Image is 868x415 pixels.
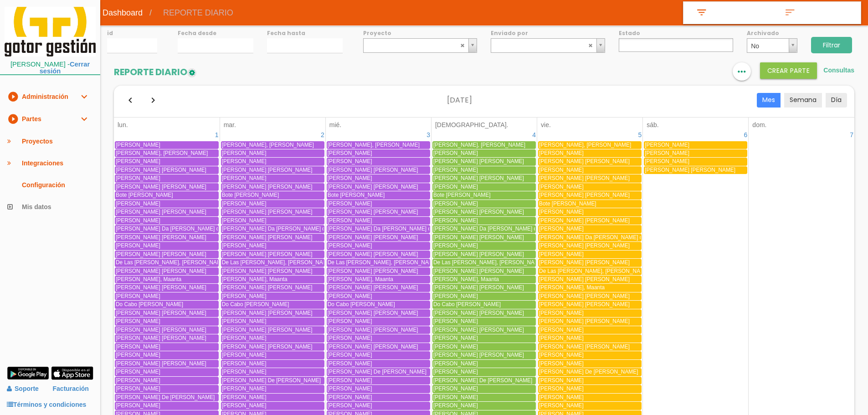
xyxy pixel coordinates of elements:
[760,67,817,74] a: Crear PARTE
[539,293,630,299] span: [PERSON_NAME] [PERSON_NAME]
[221,251,324,258] a: [PERSON_NAME] [PERSON_NAME]
[328,276,393,282] span: [PERSON_NAME], Maanta
[538,158,642,165] a: [PERSON_NAME] [PERSON_NAME]
[538,217,642,225] a: [PERSON_NAME] [PERSON_NAME]
[116,284,206,291] span: [PERSON_NAME] [PERSON_NAME]
[538,351,642,359] a: [PERSON_NAME]
[538,284,642,292] a: [PERSON_NAME], Maanta
[222,284,313,291] span: [PERSON_NAME] [PERSON_NAME]
[327,158,430,165] a: [PERSON_NAME]
[694,7,709,19] i: filter_list
[363,29,478,37] label: Proyecto
[539,167,584,173] span: [PERSON_NAME]
[328,184,418,190] span: [PERSON_NAME] [PERSON_NAME]
[327,259,430,266] a: De Las [PERSON_NAME], [PERSON_NAME]
[619,29,733,37] label: Estado
[221,259,324,266] a: De Las [PERSON_NAME], [PERSON_NAME]
[538,326,642,334] a: [PERSON_NAME]
[539,301,630,307] span: [PERSON_NAME] [PERSON_NAME]
[433,327,524,333] span: [PERSON_NAME] [PERSON_NAME]
[432,166,536,174] a: [PERSON_NAME]
[538,267,642,275] a: De Las [PERSON_NAME], [PERSON_NAME]
[328,225,480,232] span: [PERSON_NAME] Da [PERSON_NAME] de [PERSON_NAME]
[115,292,219,300] a: [PERSON_NAME]
[222,242,267,249] span: [PERSON_NAME]
[538,318,642,325] a: [PERSON_NAME] [PERSON_NAME]
[115,217,219,225] a: [PERSON_NAME]
[538,141,642,149] a: [PERSON_NAME], [PERSON_NAME]
[221,183,324,191] a: [PERSON_NAME] [PERSON_NAME]
[115,326,219,334] a: [PERSON_NAME] [PERSON_NAME]
[426,129,431,140] a: 3
[115,343,219,351] a: [PERSON_NAME]
[645,142,689,148] span: [PERSON_NAME]
[222,335,267,341] span: [PERSON_NAME]
[327,191,430,199] a: Bote [PERSON_NAME]
[221,141,324,149] a: [PERSON_NAME], [PERSON_NAME]
[116,200,160,207] span: [PERSON_NAME]
[432,208,536,216] a: [PERSON_NAME] [PERSON_NAME]
[432,141,536,149] a: [PERSON_NAME], [PERSON_NAME]
[221,208,324,216] a: [PERSON_NAME] [PERSON_NAME]
[328,251,418,257] span: [PERSON_NAME] [PERSON_NAME]
[327,326,430,334] a: [PERSON_NAME] [PERSON_NAME]
[327,351,430,359] a: [PERSON_NAME]
[747,29,797,37] label: Archivado
[433,242,478,249] span: [PERSON_NAME]
[327,149,430,157] a: [PERSON_NAME]
[432,276,536,283] a: [PERSON_NAME], Maanta
[116,192,173,198] span: Bote [PERSON_NAME]
[327,217,430,225] a: [PERSON_NAME]
[539,276,630,282] span: [PERSON_NAME] [PERSON_NAME]
[432,334,536,342] a: [PERSON_NAME]
[222,318,267,324] span: [PERSON_NAME]
[539,343,630,350] span: [PERSON_NAME] [PERSON_NAME]
[433,225,586,232] span: [PERSON_NAME] Da [PERSON_NAME] de [PERSON_NAME]
[432,267,536,275] a: [PERSON_NAME] [PERSON_NAME]
[222,251,313,257] span: [PERSON_NAME] [PERSON_NAME]
[221,343,324,351] a: [PERSON_NAME] [PERSON_NAME]
[539,217,630,224] span: [PERSON_NAME] [PERSON_NAME]
[222,293,267,299] span: [PERSON_NAME]
[115,225,219,233] a: [PERSON_NAME] Da [PERSON_NAME] de [PERSON_NAME]
[328,310,418,316] span: [PERSON_NAME] [PERSON_NAME]
[644,149,747,157] a: [PERSON_NAME]
[433,318,478,324] span: [PERSON_NAME]
[115,242,219,250] a: [PERSON_NAME]
[221,149,324,157] a: [PERSON_NAME]
[115,284,219,292] a: [PERSON_NAME] [PERSON_NAME]
[115,183,219,191] a: [PERSON_NAME] [PERSON_NAME]
[645,150,689,156] span: [PERSON_NAME]
[116,209,206,215] span: [PERSON_NAME] [PERSON_NAME]
[222,301,289,307] span: Do Cabo [PERSON_NAME]
[433,268,524,274] span: [PERSON_NAME] [PERSON_NAME]
[644,166,747,174] a: [PERSON_NAME] [PERSON_NAME]
[222,158,267,164] span: [PERSON_NAME]
[328,327,418,333] span: [PERSON_NAME] [PERSON_NAME]
[327,242,430,250] a: [PERSON_NAME]
[221,225,324,233] a: [PERSON_NAME] Da [PERSON_NAME] de [PERSON_NAME]
[78,86,89,108] i: expand_more
[432,200,536,208] a: [PERSON_NAME]
[433,284,524,291] span: [PERSON_NAME] [PERSON_NAME]
[221,284,324,292] a: [PERSON_NAME] [PERSON_NAME]
[328,234,418,241] span: [PERSON_NAME] [PERSON_NAME]
[432,318,536,325] a: [PERSON_NAME]
[432,251,536,258] a: [PERSON_NAME] [PERSON_NAME]
[115,251,219,258] a: [PERSON_NAME] [PERSON_NAME]
[115,301,219,308] a: Do Cabo [PERSON_NAME]
[328,301,395,307] span: Do Cabo [PERSON_NAME]
[328,217,372,224] span: [PERSON_NAME]
[327,174,430,182] a: [PERSON_NAME]
[783,7,797,19] i: sort
[327,318,430,325] a: [PERSON_NAME]
[531,129,537,140] a: 4
[432,326,536,334] a: [PERSON_NAME] [PERSON_NAME]
[757,93,781,108] button: Mes
[222,217,267,224] span: [PERSON_NAME]
[432,234,536,241] a: [PERSON_NAME] [PERSON_NAME]
[784,93,822,108] button: Semana
[7,108,18,130] i: play_circle_filled
[327,267,430,275] a: [PERSON_NAME] [PERSON_NAME]
[222,225,375,232] span: [PERSON_NAME] Da [PERSON_NAME] de [PERSON_NAME]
